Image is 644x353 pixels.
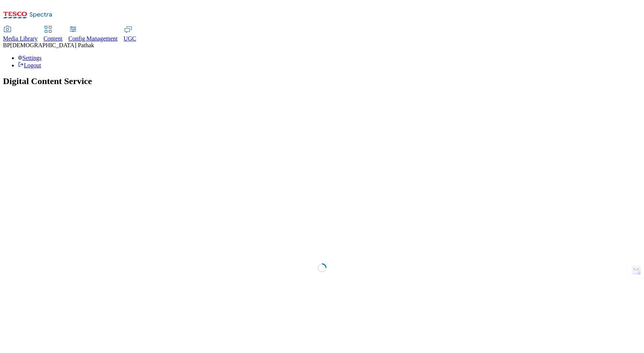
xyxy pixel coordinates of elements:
[3,26,38,42] a: Media Library
[18,62,41,68] a: Logout
[69,35,118,42] span: Config Management
[69,26,118,42] a: Config Management
[44,26,63,42] a: Content
[44,35,63,42] span: Content
[124,26,136,42] a: UGC
[18,55,42,61] a: Settings
[3,35,38,42] span: Media Library
[10,42,94,48] span: [DEMOGRAPHIC_DATA] Pathak
[3,42,10,48] span: BP
[3,76,641,86] h1: Digital Content Service
[124,35,136,42] span: UGC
